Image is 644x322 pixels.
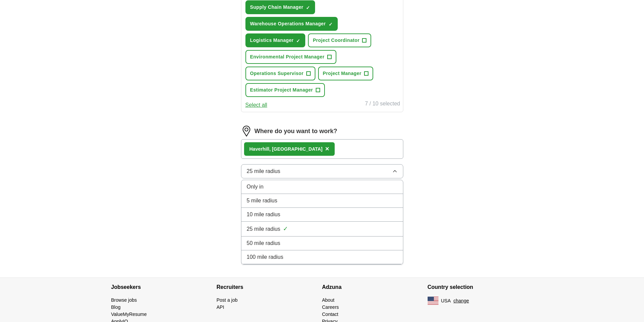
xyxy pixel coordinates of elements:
[111,312,147,317] a: ValueMyResume
[318,67,373,80] button: Project Manager
[322,312,338,317] a: Contact
[441,297,451,304] span: USA
[247,197,278,205] span: 5 mile radius
[217,304,224,310] a: API
[250,4,304,11] span: Supply Chain Manager
[247,225,281,233] span: 25 mile radius
[250,53,325,60] span: Environmental Project Manager
[111,297,137,303] a: Browse jobs
[247,210,281,219] span: 10 mile radius
[428,278,533,297] h4: Country selection
[247,253,284,261] span: 100 mile radius
[249,146,323,153] div: Haverhill, [GEOGRAPHIC_DATA]
[322,304,339,310] a: Careers
[306,5,310,10] span: ✓
[365,100,400,109] div: 7 / 10 selected
[217,297,238,303] a: Post a job
[296,38,300,44] span: ✓
[245,0,315,14] button: Supply Chain Manager✓
[111,304,121,310] a: Blog
[313,37,359,44] span: Project Coordinator
[325,145,329,152] span: ×
[250,20,326,27] span: Warehouse Operations Manager
[250,86,313,94] span: Estimator Project Manager
[247,167,281,175] span: 25 mile radius
[308,33,371,47] button: Project Coordinator
[245,33,306,47] button: Logistics Manager✓
[323,70,361,77] span: Project Manager
[245,83,325,97] button: Estimator Project Manager
[245,50,336,64] button: Environmental Project Manager
[325,144,329,154] button: ×
[241,126,252,137] img: location.png
[250,70,304,77] span: Operations Supervisor
[250,37,294,44] span: Logistics Manager
[245,17,338,31] button: Warehouse Operations Manager✓
[255,127,337,136] label: Where do you want to work?
[453,297,469,304] button: change
[245,67,315,80] button: Operations Supervisor
[247,239,281,247] span: 50 mile radius
[322,297,335,303] a: About
[247,183,264,191] span: Only in
[428,297,438,305] img: US flag
[283,224,288,233] span: ✓
[241,164,403,178] button: 25 mile radius
[245,101,267,109] button: Select all
[329,22,333,27] span: ✓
